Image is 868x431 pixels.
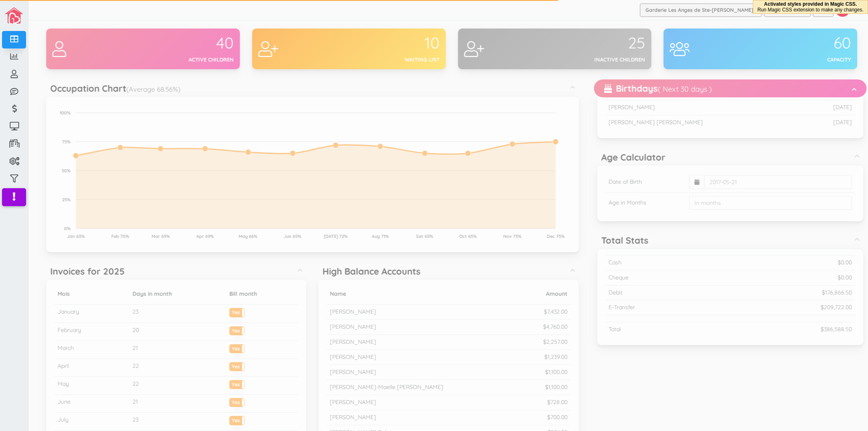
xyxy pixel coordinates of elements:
[701,175,848,189] input: 2017-05-21
[326,323,373,330] small: [PERSON_NAME]
[326,291,514,297] h5: Name
[51,413,126,431] td: July
[51,323,126,341] td: February
[326,308,373,315] small: [PERSON_NAME]
[602,193,682,213] td: Age in Months
[226,308,241,314] label: Yes
[757,56,848,64] div: Capacity
[59,197,68,202] tspan: 25%
[126,413,223,431] td: 23
[126,305,223,323] td: 23
[598,152,662,162] h5: Age Calculator
[456,233,473,239] tspan: Oct 65%
[126,341,223,358] td: 21
[140,56,230,64] div: Active children
[718,285,852,300] td: $176,866.50
[129,291,219,297] h5: Days in month
[602,300,718,315] td: E-Transfer
[326,338,373,345] small: [PERSON_NAME]
[140,35,230,52] div: 40
[802,100,852,115] td: [DATE]
[500,233,518,239] tspan: Nov 73%
[51,395,126,413] td: June
[540,323,564,330] small: $4,760.00
[540,308,564,315] small: $7,432.00
[47,84,177,93] h5: Occupation Chart
[326,398,373,406] small: [PERSON_NAME]
[326,383,440,391] small: [PERSON_NAME]-Maelle [PERSON_NAME]
[126,377,223,395] td: 22
[5,7,23,24] img: image
[602,115,802,130] td: [PERSON_NAME] [PERSON_NAME]
[602,285,718,300] td: Debit
[598,235,645,245] h5: Total Stats
[148,233,166,239] tspan: Mar 69%
[226,363,241,369] label: Yes
[368,233,385,239] tspan: Aug 71%
[57,110,68,116] tspan: 100%
[59,168,68,174] tspan: 50%
[757,35,848,52] div: 60
[544,413,564,421] small: $700.00
[686,196,848,210] input: In months
[413,233,430,239] tspan: Set 65%
[718,270,852,285] td: $0.00
[226,416,241,422] label: Yes
[319,266,417,276] h5: High Balance Accounts
[718,255,852,270] td: $0.00
[126,358,223,376] td: 22
[226,345,241,351] label: Yes
[326,368,373,376] small: [PERSON_NAME]
[551,35,642,52] div: 25
[542,383,564,391] small: $1,100.00
[226,380,241,387] label: Yes
[540,338,564,345] small: $2,257.00
[520,291,564,297] h5: Amount
[193,233,210,239] tspan: Apr 69%
[236,233,254,239] tspan: May 66%
[551,56,642,64] div: Inactive children
[802,115,852,130] td: [DATE]
[718,300,852,315] td: $209,722.00
[602,172,682,193] td: Date of Birth
[108,233,126,239] tspan: Feb 70%
[543,233,561,239] tspan: Dec 75%
[226,398,241,405] label: Yes
[51,377,126,395] td: May
[654,84,708,94] small: ( Next 30 days )
[126,395,223,413] td: 21
[601,84,708,93] h5: Birthdays
[326,353,373,361] small: [PERSON_NAME]
[61,226,68,231] tspan: 0%
[51,341,126,358] td: March
[542,368,564,376] small: $1,100.00
[51,358,126,376] td: April
[226,291,291,297] h5: Bill month
[226,327,241,333] label: Yes
[63,233,81,239] tspan: Jan 63%
[602,255,718,270] td: Cash
[602,270,718,285] td: Cheque
[59,139,68,145] tspan: 75%
[602,100,802,115] td: [PERSON_NAME]
[602,322,718,337] td: Total
[321,233,345,239] tspan: [DATE] 72%
[757,1,864,13] div: Activated styles provided in Magic CSS.
[757,7,864,13] span: Run Magic CSS extension to make any changes.
[281,233,298,239] tspan: Jun 65%
[54,291,122,297] h5: Mois
[326,413,373,421] small: [PERSON_NAME]
[541,353,564,361] small: $1,239.00
[51,305,126,323] td: January
[345,35,436,52] div: 10
[544,398,564,406] small: $728.00
[718,322,852,337] td: $386,588.50
[47,266,121,276] h5: Invoices for 2025
[345,56,436,64] div: Waiting list
[126,323,223,341] td: 20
